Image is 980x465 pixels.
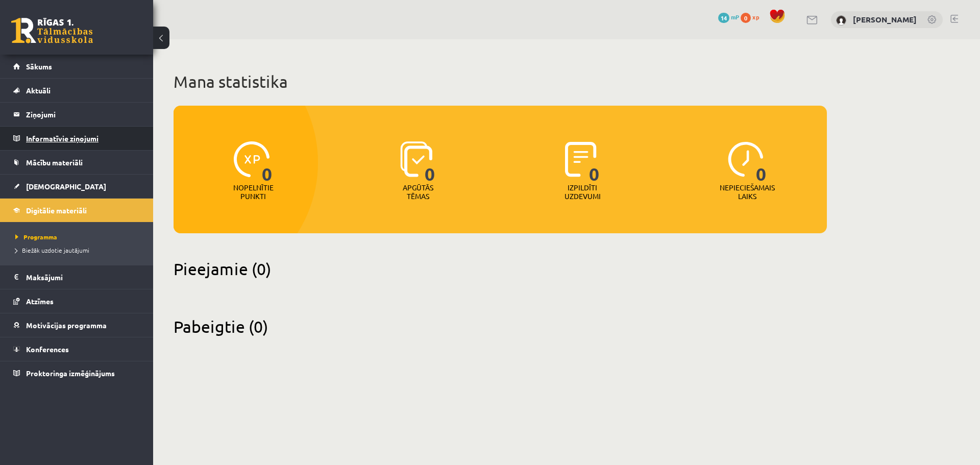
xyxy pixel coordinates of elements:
[26,182,106,191] span: [DEMOGRAPHIC_DATA]
[731,13,739,21] span: mP
[720,183,775,201] p: Nepieciešamais laiks
[174,259,827,279] h2: Pieejamie (0)
[26,158,83,167] span: Mācību materiāli
[13,265,140,289] a: Maksājumi
[13,79,140,102] a: Aktuāli
[26,321,107,330] span: Motivācijas programma
[26,127,140,150] legend: Informatīvie ziņojumi
[26,103,140,126] legend: Ziņojumi
[26,369,115,378] span: Proktoringa izmēģinājums
[233,183,274,201] p: Nopelnītie punkti
[13,199,140,222] a: Digitālie materiāli
[853,14,917,25] a: [PERSON_NAME]
[15,246,89,254] span: Biežāk uzdotie jautājumi
[400,141,432,177] img: icon-learned-topics-4a711ccc23c960034f471b6e78daf4a3bad4a20eaf4de84257b87e66633f6470.svg
[26,265,140,289] legend: Maksājumi
[11,18,93,43] a: Rīgas 1. Tālmācības vidusskola
[13,103,140,126] a: Ziņojumi
[741,13,764,21] a: 0 xp
[26,206,87,215] span: Digitālie materiāli
[756,141,767,183] span: 0
[26,62,52,71] span: Sākums
[398,183,438,201] p: Apgūtās tēmas
[13,175,140,198] a: [DEMOGRAPHIC_DATA]
[741,13,751,23] span: 0
[26,297,54,306] span: Atzīmes
[13,361,140,385] a: Proktoringa izmēģinājums
[13,55,140,78] a: Sākums
[13,289,140,313] a: Atzīmes
[174,71,827,92] h1: Mana statistika
[728,141,764,177] img: icon-clock-7be60019b62300814b6bd22b8e044499b485619524d84068768e800edab66f18.svg
[174,316,827,336] h2: Pabeigtie (0)
[589,141,600,183] span: 0
[718,13,729,23] span: 14
[562,183,602,201] p: Izpildīti uzdevumi
[425,141,435,183] span: 0
[13,337,140,361] a: Konferences
[836,15,846,26] img: Matīss Magone
[565,141,597,177] img: icon-completed-tasks-ad58ae20a441b2904462921112bc710f1caf180af7a3daa7317a5a94f2d26646.svg
[13,313,140,337] a: Motivācijas programma
[718,13,739,21] a: 14 mP
[234,141,269,177] img: icon-xp-0682a9bc20223a9ccc6f5883a126b849a74cddfe5390d2b41b4391c66f2066e7.svg
[26,345,69,354] span: Konferences
[15,246,143,255] a: Biežāk uzdotie jautājumi
[15,232,143,241] a: Programma
[752,13,759,21] span: xp
[15,233,57,241] span: Programma
[262,141,273,183] span: 0
[13,127,140,150] a: Informatīvie ziņojumi
[13,151,140,174] a: Mācību materiāli
[26,86,51,95] span: Aktuāli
